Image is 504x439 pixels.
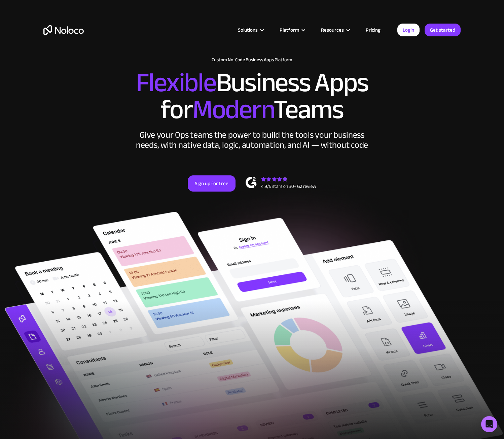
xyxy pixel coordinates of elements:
[271,26,313,34] div: Platform
[280,26,299,34] div: Platform
[134,130,370,150] div: Give your Ops teams the power to build the tools your business needs, with native data, logic, au...
[188,175,236,192] a: Sign up for free
[397,24,420,36] a: Login
[136,58,216,108] span: Flexible
[43,25,84,35] a: home
[481,416,497,432] div: Open Intercom Messenger
[313,26,357,34] div: Resources
[43,69,461,123] h2: Business Apps for Teams
[321,26,344,34] div: Resources
[192,85,274,135] span: Modern
[425,24,461,36] a: Get started
[357,26,389,34] a: Pricing
[238,26,258,34] div: Solutions
[229,26,271,34] div: Solutions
